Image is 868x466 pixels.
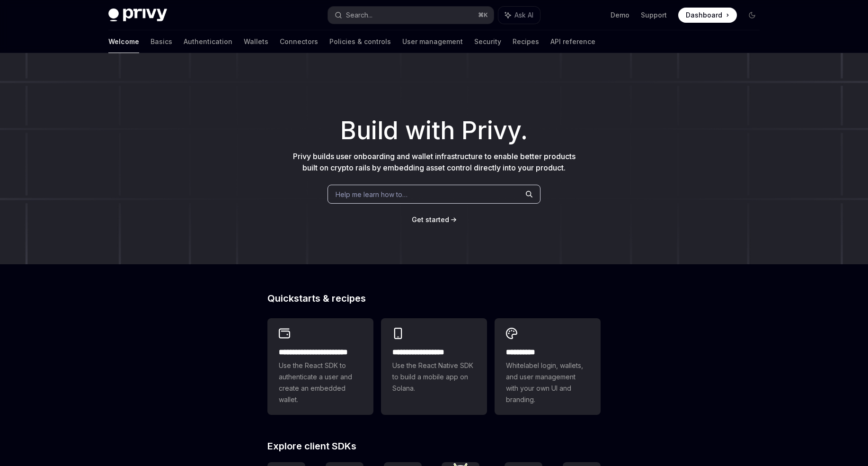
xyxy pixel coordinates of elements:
[336,189,407,199] span: Help me learn how to…
[293,152,576,172] span: Privy builds user onboarding and wallet infrastructure to enable better products built on crypto ...
[329,30,391,53] a: Policies & controls
[381,318,487,415] a: **** **** **** ***Use the React Native SDK to build a mobile app on Solana.
[678,8,737,23] a: Dashboard
[151,30,172,53] a: Basics
[328,7,494,24] button: Search...⌘K
[744,8,760,23] button: Toggle dark mode
[267,294,366,303] span: Quickstarts & recipes
[506,360,589,405] span: Whitelabel login, wallets, and user management with your own UI and branding.
[686,10,722,20] span: Dashboard
[474,30,501,53] a: Security
[402,30,463,53] a: User management
[392,360,476,394] span: Use the React Native SDK to build a mobile app on Solana.
[478,11,488,19] span: ⌘ K
[495,318,601,415] a: **** *****Whitelabel login, wallets, and user management with your own UI and branding.
[513,30,539,53] a: Recipes
[550,30,595,53] a: API reference
[267,441,356,451] span: Explore client SDKs
[641,10,667,20] a: Support
[184,30,232,53] a: Authentication
[244,30,268,53] a: Wallets
[340,122,528,139] span: Build with Privy.
[108,30,139,53] a: Welcome
[611,10,629,20] a: Demo
[514,10,533,20] span: Ask AI
[280,30,318,53] a: Connectors
[498,7,540,24] button: Ask AI
[412,215,449,224] a: Get started
[346,9,372,21] div: Search...
[279,360,362,405] span: Use the React SDK to authenticate a user and create an embedded wallet.
[412,215,449,224] span: Get started
[108,9,167,22] img: dark logo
